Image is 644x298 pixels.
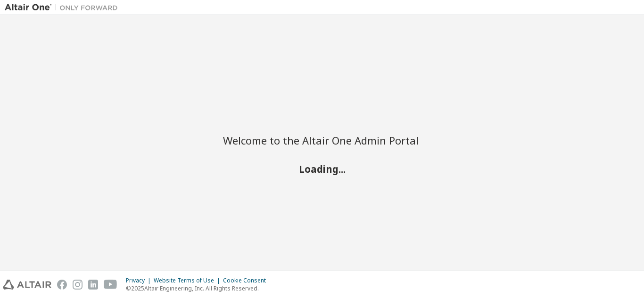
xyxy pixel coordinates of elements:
[73,280,83,290] img: instagram.svg
[223,277,272,284] div: Cookie Consent
[104,280,117,290] img: youtube.svg
[223,162,421,175] h2: Loading...
[154,277,223,284] div: Website Terms of Use
[126,284,272,292] p: © 2025 Altair Engineering, Inc. All Rights Reserved.
[88,280,98,290] img: linkedin.svg
[5,3,123,12] img: Altair One
[3,280,51,290] img: altair_logo.svg
[57,280,67,290] img: facebook.svg
[126,277,154,284] div: Privacy
[223,134,421,147] h2: Welcome to the Altair One Admin Portal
